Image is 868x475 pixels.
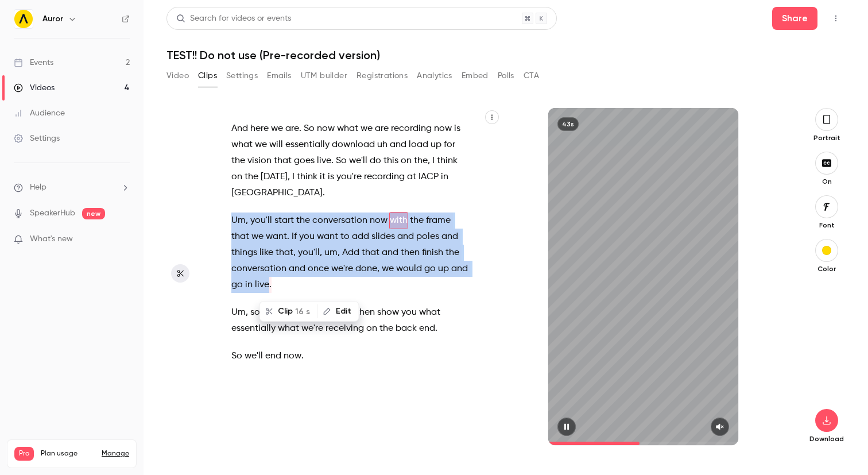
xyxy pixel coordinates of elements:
button: Polls [498,67,514,85]
span: I [432,153,435,169]
span: we're [331,261,353,277]
p: Download [808,434,845,443]
span: things [231,245,257,261]
span: conversation [312,213,367,229]
span: load [409,137,428,153]
span: Pro [14,447,34,461]
button: Share [772,7,817,30]
span: it [320,169,325,185]
span: in [245,277,253,293]
button: Top Bar Actions [827,9,845,28]
img: Auror [14,10,33,28]
div: Settings [14,133,60,144]
span: , [428,153,430,169]
button: Analytics [417,67,452,85]
span: that [276,245,293,261]
h6: Auror [42,13,63,25]
span: to [340,229,350,245]
span: we [382,261,394,277]
span: add [352,229,369,245]
span: uh [377,137,387,153]
span: back [396,320,417,337]
button: UTM builder [301,67,347,85]
div: Events [14,57,53,68]
span: would [396,261,422,277]
a: Manage [102,449,129,458]
span: up [431,137,441,153]
span: we [361,121,373,137]
span: on [366,320,377,337]
button: Registrations [356,67,408,85]
span: I [292,169,294,185]
span: like [259,245,273,261]
span: what [419,304,440,320]
a: SpeakerHub [30,207,75,219]
span: show [377,304,399,320]
span: [DATE] [261,169,288,185]
span: the [231,153,245,169]
span: , [246,213,248,229]
span: and [397,229,414,245]
span: is [328,169,334,185]
span: Help [30,181,46,194]
span: . [331,153,334,169]
span: go [231,277,243,293]
span: essentially [285,137,330,153]
span: . [287,229,289,245]
span: 16 s [295,306,310,318]
span: think [297,169,317,185]
span: and [390,137,406,153]
span: And [231,121,248,137]
span: in [441,169,448,185]
span: download [332,137,375,153]
span: so [250,304,260,320]
span: with [390,213,408,229]
span: , [338,245,340,261]
span: . [301,348,304,364]
button: Edit [319,302,358,320]
span: recording [364,169,405,185]
span: [GEOGRAPHIC_DATA] [231,185,323,201]
span: essentially [231,320,276,337]
span: . [269,277,272,293]
span: goes [294,153,315,169]
span: on [401,153,412,169]
span: want [317,229,338,245]
span: So [231,348,242,364]
span: What's new [30,233,73,245]
button: Video [166,67,189,85]
span: what [337,121,358,137]
span: , [288,169,290,185]
span: and [289,261,305,277]
span: think [437,153,458,169]
span: what [231,137,253,153]
span: we [251,229,263,245]
span: recording [391,121,432,137]
span: want [266,229,287,245]
div: 43s [557,117,579,131]
span: vision [247,153,272,169]
span: we [271,121,283,137]
span: . [299,121,301,137]
span: poles [416,229,439,245]
span: um [324,245,338,261]
span: , [246,304,248,320]
span: you [401,304,417,320]
span: IACP [418,169,439,185]
span: , [377,261,379,277]
span: then [356,304,375,320]
span: at [407,169,416,185]
span: the [379,320,393,337]
span: Um [231,213,246,229]
p: Font [808,221,845,230]
p: On [808,177,845,186]
span: now [434,121,452,137]
p: Color [808,264,845,273]
button: Embed [462,67,489,85]
span: we'll [245,348,263,364]
span: live [255,277,269,293]
span: now [284,348,301,364]
button: CTA [524,67,539,85]
span: here [250,121,269,137]
span: . [323,185,325,201]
